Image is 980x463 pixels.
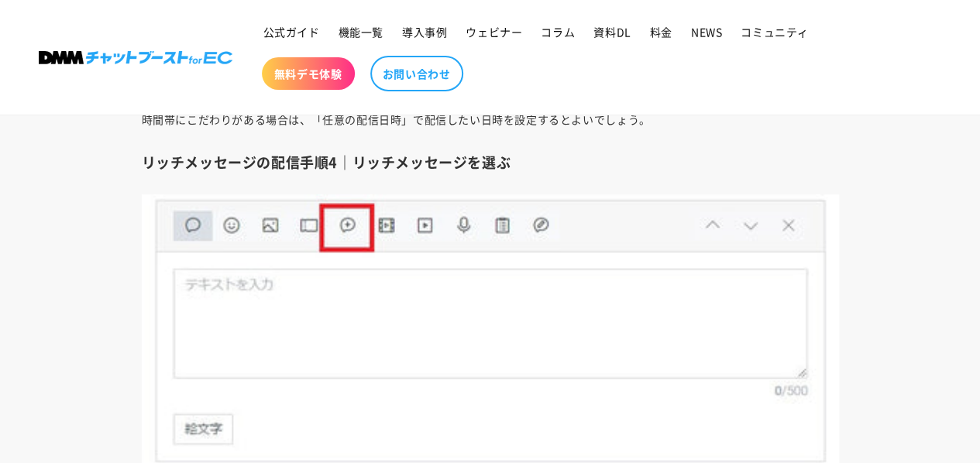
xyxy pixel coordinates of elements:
a: 無料デモ体験 [262,57,355,90]
a: お問い合わせ [370,56,463,91]
span: 資料DL [593,25,631,39]
span: コミュニティ [741,25,809,39]
h3: リッチメッセージの配信手順4｜リッチメッセージを選ぶ [142,153,839,171]
span: NEWS [691,25,722,39]
span: 導入事例 [402,25,447,39]
a: コラム [531,15,584,48]
a: ウェビナー [456,15,531,48]
a: NEWS [682,15,731,48]
p: 時間帯にこだわりがある場合は、「任意の配信日時」で配信したい日時を設定するとよいでしょう。 [142,108,839,130]
a: 公式ガイド [254,15,329,48]
a: 料金 [641,15,682,48]
a: 資料DL [584,15,640,48]
span: 公式ガイド [263,25,320,39]
a: コミュニティ [731,15,818,48]
a: 機能一覧 [329,15,393,48]
a: 導入事例 [393,15,456,48]
span: 料金 [650,25,672,39]
span: 無料デモ体験 [274,67,342,81]
span: お問い合わせ [383,67,451,81]
span: 機能一覧 [339,25,383,39]
img: 株式会社DMM Boost [39,51,232,64]
span: ウェビナー [466,25,522,39]
span: コラム [541,25,575,39]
